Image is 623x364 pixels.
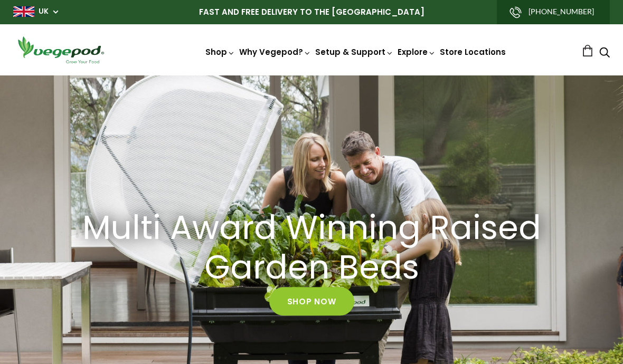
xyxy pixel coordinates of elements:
a: Multi Award Winning Raised Garden Beds [60,208,563,288]
a: Shop Now [269,288,354,316]
a: UK [39,6,49,17]
a: Search [599,48,610,59]
a: Shop [205,46,235,58]
a: Setup & Support [315,46,393,58]
a: Why Vegepod? [239,46,311,58]
img: Vegepod [13,35,108,65]
h2: Multi Award Winning Raised Garden Beds [74,208,549,288]
a: Store Locations [440,46,506,58]
a: Explore [398,46,436,58]
img: gb_large.png [13,6,34,17]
